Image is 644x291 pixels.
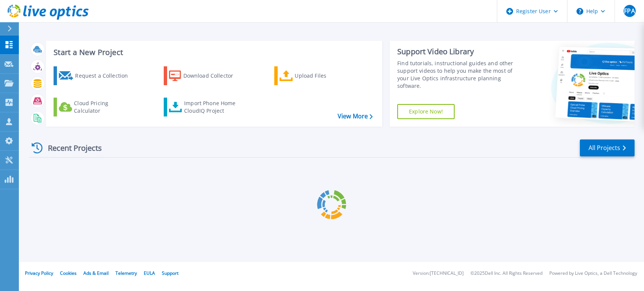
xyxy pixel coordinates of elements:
[413,271,464,276] li: Version: [TECHNICAL_ID]
[338,113,373,120] a: View More
[164,66,248,85] a: Download Collector
[83,270,109,276] a: Ads & Email
[162,270,178,276] a: Support
[397,60,521,90] div: Find tutorials, instructional guides and other support videos to help you make the most of your L...
[274,66,358,85] a: Upload Files
[54,66,138,85] a: Request a Collection
[624,8,635,14] span: FPA
[54,48,372,57] h3: Start a New Project
[397,47,521,57] div: Support Video Library
[25,270,53,276] a: Privacy Policy
[580,139,635,156] a: All Projects
[397,104,455,119] a: Explore Now!
[75,68,135,83] div: Request a Collection
[144,270,155,276] a: EULA
[115,270,137,276] a: Telemetry
[295,68,355,83] div: Upload Files
[74,100,134,115] div: Cloud Pricing Calculator
[183,68,244,83] div: Download Collector
[184,100,243,115] div: Import Phone Home CloudIQ Project
[54,98,138,116] a: Cloud Pricing Calculator
[470,271,543,276] li: © 2025 Dell Inc. All Rights Reserved
[549,271,637,276] li: Powered by Live Optics, a Dell Technology
[29,139,112,157] div: Recent Projects
[60,270,77,276] a: Cookies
